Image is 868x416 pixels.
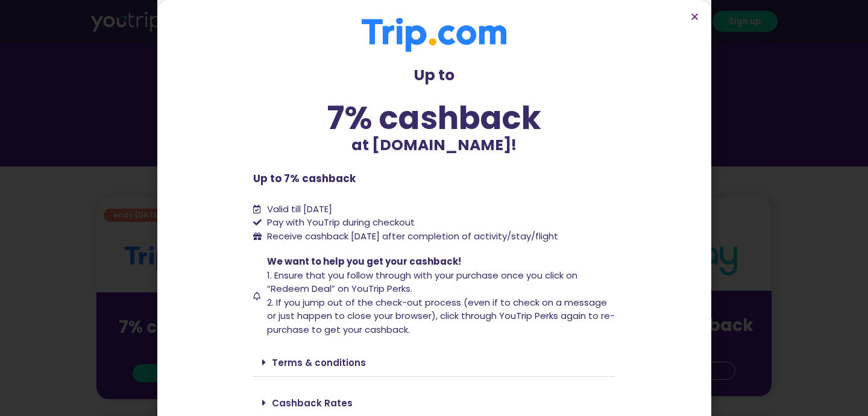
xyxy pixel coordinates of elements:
[253,348,615,377] div: Terms & conditions
[253,134,615,157] p: at [DOMAIN_NAME]!
[264,216,415,230] span: Pay with YouTrip during checkout
[267,296,615,336] span: 2. If you jump out of the check-out process (even if to check on a message or just happen to clos...
[253,171,356,186] b: Up to 7% cashback
[253,102,615,134] div: 7% cashback
[267,269,577,295] span: 1. Ensure that you follow through with your purchase once you click on “Redeem Deal” on YouTrip P...
[690,12,699,21] a: Close
[253,64,615,87] p: Up to
[267,203,332,215] span: Valid till [DATE]
[272,397,353,409] a: Cashback Rates
[267,255,461,268] span: We want to help you get your cashback!
[272,356,366,369] a: Terms & conditions
[267,230,558,242] span: Receive cashback [DATE] after completion of activity/stay/flight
